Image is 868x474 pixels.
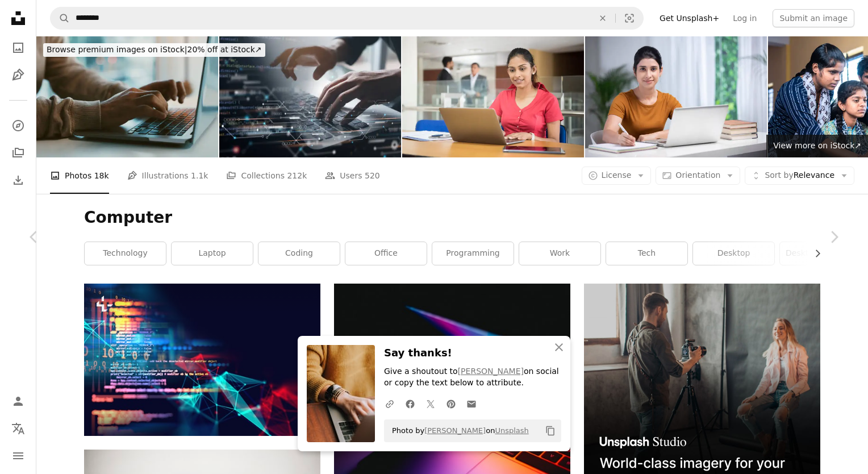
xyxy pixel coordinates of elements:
span: 212k [287,169,307,182]
a: Share over email [461,392,482,415]
a: Explore [7,114,30,137]
a: desktop computer [780,242,861,265]
a: Download History [7,169,30,192]
a: Share on Twitter [420,392,441,415]
a: Share on Pinterest [441,392,461,415]
img: Candid portrait of young woman using laptop [402,36,584,157]
span: Sort by [765,171,793,180]
img: Digital technology, software development concept. Coding programmer working on laptop with circui... [219,36,401,157]
button: Copy to clipboard [541,421,560,440]
h1: Computer [84,207,820,228]
button: Sort byRelevance [745,167,854,185]
a: View more on iStock↗ [766,135,868,157]
a: work [519,242,600,265]
span: 1.1k [191,169,208,182]
a: Collections 212k [226,157,307,194]
a: tech [606,242,687,265]
a: Users 520 [325,157,379,194]
a: Illustrations [7,64,30,86]
img: Shot of an unrecognizable businessman working on his laptop in the office [36,36,218,157]
span: Browse premium images on iStock | [47,45,187,54]
button: Visual search [616,7,643,29]
span: View more on iStock ↗ [773,141,861,150]
button: Orientation [656,167,740,185]
a: [PERSON_NAME] [458,367,524,376]
img: Programming code abstract technology background of software developer and Computer script [84,284,320,436]
span: Relevance [765,170,834,181]
h3: Say thanks! [384,345,561,361]
a: Collections [7,142,30,164]
a: Share on Facebook [400,392,420,415]
a: Next [800,182,868,292]
span: Orientation [675,171,720,180]
div: 20% off at iStock ↗ [43,43,265,57]
button: Submit an image [773,9,854,27]
button: License [582,167,652,185]
a: Illustrations 1.1k [127,157,208,194]
a: Get Unsplash+ [653,9,726,27]
a: coding [258,242,340,265]
a: technology [85,242,166,265]
a: desktop [693,242,774,265]
button: Clear [590,7,615,29]
p: Give a shoutout to on social or copy the text below to attribute. [384,366,561,389]
a: Programming code abstract technology background of software developer and Computer script [84,355,320,365]
a: Unsplash [495,426,528,435]
a: [PERSON_NAME] [424,426,486,435]
a: programming [432,242,514,265]
button: Menu [7,444,30,467]
a: Photos [7,36,30,59]
span: License [602,171,632,180]
a: office [345,242,427,265]
button: Language [7,417,30,440]
a: Log in / Sign up [7,390,30,413]
a: Log in [726,9,763,27]
a: Browse premium images on iStock|20% off at iStock↗ [36,36,272,64]
img: Young woman - stock photo [585,36,767,157]
a: laptop [172,242,253,265]
span: 520 [365,169,380,182]
span: Photo by on [386,422,529,440]
button: Search Unsplash [51,7,70,29]
form: Find visuals sitewide [50,7,644,30]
